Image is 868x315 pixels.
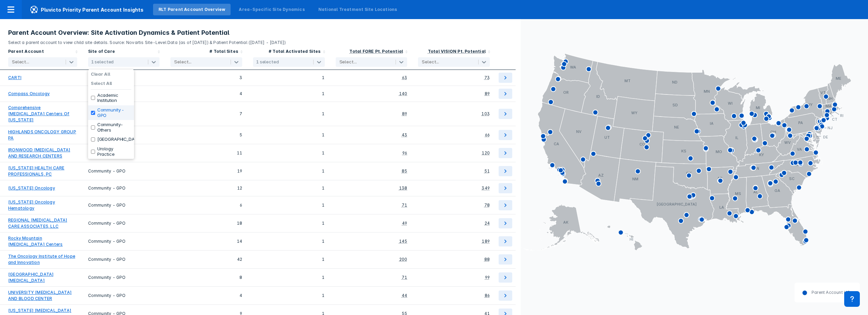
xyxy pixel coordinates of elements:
a: CARTI [8,75,21,81]
div: 78 [484,202,490,208]
div: 44 [402,292,407,299]
a: [GEOGRAPHIC_DATA][MEDICAL_DATA] [8,271,77,284]
div: National Treatment Site Locations [318,6,397,13]
a: [US_STATE] Oncology [8,185,55,191]
div: 5 [170,129,242,141]
div: Total VISION Pt. Potential [428,49,486,54]
div: Sort [248,46,330,70]
div: 71 [402,274,407,281]
dd: Parent Account HQ [807,289,850,296]
div: 3 [170,73,242,83]
div: 42 [170,253,242,266]
div: 103 [481,111,490,117]
div: Total FORE Pt. Potential [349,49,403,54]
div: 145 [399,238,407,244]
div: 4 [170,89,242,99]
div: # Total Activated Sites [269,48,321,56]
div: Sort [165,46,248,70]
div: 1 [253,217,325,229]
label: Clear All [91,72,110,77]
label: Academic Institution [97,93,131,103]
div: Community - GPO [88,253,160,266]
div: 43 [402,132,407,138]
div: 71 [402,202,407,208]
div: 88 [484,256,490,262]
div: 1 [253,89,325,99]
div: 89 [485,91,490,97]
label: [GEOGRAPHIC_DATA] [97,137,142,142]
h3: Parent Account Overview: Site Activation Dynamics & Patient Potential [8,29,513,37]
div: 11 [170,147,242,159]
a: RLT Parent Account Overview [153,4,231,15]
div: Site of Care [88,48,115,56]
a: The Oncology Institute of Hope and Innovation [8,253,77,266]
div: 1 [253,271,325,284]
label: Urology Practice [97,146,131,157]
a: [US_STATE] Oncology Hematology [8,199,77,211]
div: 19 [170,165,242,177]
label: Community - GPO [97,107,131,118]
div: 1 [253,105,325,123]
a: HIGHLANDS ONCOLOGY GROUP PA [8,129,77,141]
div: # Total Sites [210,48,238,56]
div: 1 [253,199,325,211]
a: IRONWOOD [MEDICAL_DATA] AND RESEARCH CENTERS [8,147,77,159]
div: 1 [253,129,325,141]
div: 89 [402,111,407,117]
div: RLT Parent Account Overview [158,6,225,13]
div: 140 [399,91,407,97]
div: 86 [485,292,490,299]
div: 1 [253,183,325,193]
div: 96 [402,150,407,156]
a: [US_STATE] HEALTH CARE PROFESSIONALS, PC [8,165,77,177]
a: Area-Specific Site Dynamics [233,4,310,15]
div: 120 [482,150,490,156]
div: 1 [253,253,325,266]
div: 4 [170,289,242,302]
div: 1 [253,165,325,177]
label: Community-Others [97,122,131,133]
div: Community - GPO [88,235,160,247]
div: Sort [83,46,165,70]
div: 1 [253,73,325,83]
div: Community - GPO [88,165,160,177]
div: 349 [482,185,490,191]
div: 99 [485,274,490,281]
div: Sort [330,46,413,70]
a: Comprehensive [MEDICAL_DATA] Centers Of [US_STATE] [8,105,77,123]
div: Community - GPO [88,289,160,302]
div: 49 [402,220,407,226]
label: Select All [91,81,112,86]
a: National Treatment Site Locations [313,4,403,15]
div: 14 [170,235,242,247]
div: 63 [402,75,407,81]
div: Community - GPO [88,217,160,229]
div: Parent Account [8,48,44,56]
div: 24 [485,220,490,226]
div: 1 [253,147,325,159]
div: 1 selected [91,59,114,65]
div: Area-Specific Site Dynamics [239,6,304,13]
a: Rocky Mountain [MEDICAL_DATA] Centers [8,235,77,247]
div: 1 [253,235,325,247]
div: 73 [484,75,490,81]
div: 51 [484,168,490,174]
div: 1 [253,289,325,302]
div: 189 [482,238,490,244]
span: Pluvicto Priority Parent Account Insights [22,5,152,14]
div: 200 [399,256,407,262]
div: 85 [402,168,407,174]
div: 18 [170,217,242,229]
div: 1 selected [256,59,279,65]
a: Compass Oncology [8,91,50,97]
div: 6 [170,199,242,211]
div: 7 [170,105,242,123]
div: Community - GPO [88,199,160,211]
div: Sort [413,46,495,70]
div: 8 [170,271,242,284]
div: Contact Support [844,291,860,307]
div: 66 [485,132,490,138]
div: 12 [170,183,242,193]
div: Community - GPO [88,183,160,193]
p: Select a parent account to view child site details. Source: Novartis Site-Level Data (as of [DATE... [8,37,513,46]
